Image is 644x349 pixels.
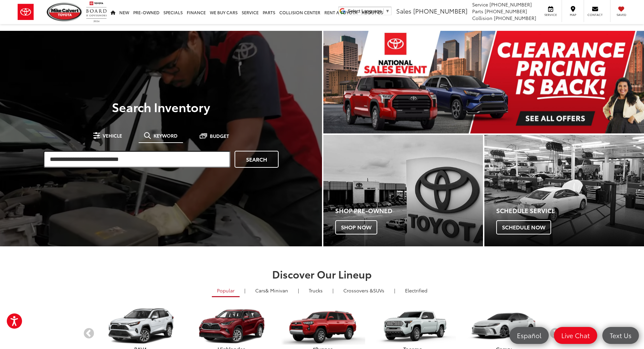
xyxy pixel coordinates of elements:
section: Carousel section with vehicle pictures - may contain disclaimers. [323,31,644,134]
span: Parts [472,8,483,15]
span: Budget [210,134,229,138]
span: Crossovers & [343,287,373,294]
span: Vehicle [103,133,122,138]
div: Toyota [484,135,644,247]
li: | [331,287,335,294]
img: Toyota Camry [461,308,547,345]
div: carousel slide number 1 of 1 [323,31,644,134]
a: Español [509,327,549,344]
img: Toyota Highlander [188,308,275,345]
a: Electrified [400,285,432,296]
a: Schedule Service Schedule Now [484,135,644,247]
li: | [296,287,301,294]
a: Shop Pre-Owned Shop Now [323,135,483,247]
a: Search [235,151,279,168]
h2: Discover Our Lineup [83,268,561,280]
span: Keyword [154,133,178,138]
span: [PHONE_NUMBER] [413,6,467,15]
button: Previous [83,328,95,340]
a: Text Us [602,327,639,344]
span: [PHONE_NUMBER] [485,8,527,15]
a: SUVs [338,285,389,296]
h4: Shop Pre-Owned [335,207,483,214]
h4: Schedule Service [496,207,644,214]
span: Sales [396,6,411,15]
button: Next [549,328,561,340]
span: & Minivan [265,287,288,294]
span: Live Chat [558,331,593,340]
span: Service [472,1,488,8]
a: Live Chat [554,327,597,344]
li: | [243,287,247,294]
a: Cars [250,285,293,296]
span: [PHONE_NUMBER] [489,1,532,8]
li: | [393,287,397,294]
span: Español [514,331,545,340]
span: Collision [472,15,492,21]
span: [PHONE_NUMBER] [494,15,536,21]
img: Toyota RAV4 [97,308,184,345]
span: Shop Now [335,220,377,234]
span: Schedule Now [496,220,551,234]
span: Map [565,13,580,17]
span: Contact [587,13,603,17]
a: Popular [212,285,240,297]
h3: Search Inventory [28,100,294,114]
span: ▼ [385,8,390,14]
span: Service [543,13,558,17]
img: Mike Calvert Toyota [47,3,83,21]
span: Saved [614,13,629,17]
img: Toyota Tacoma [370,308,456,345]
span: Text Us [606,331,635,340]
img: Toyota 4Runner [279,308,365,345]
img: Clearance Pricing Is Back [323,31,644,134]
div: Toyota [323,135,483,247]
a: Trucks [304,285,328,296]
